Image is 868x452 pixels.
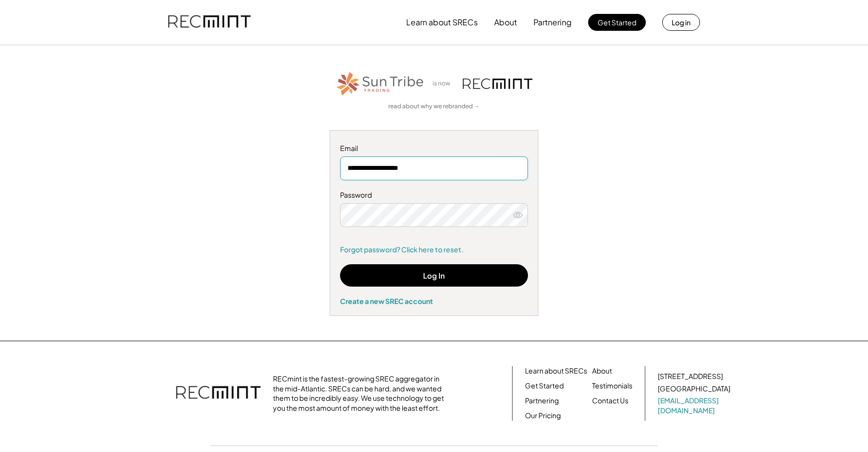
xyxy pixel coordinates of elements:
div: RECmint is the fastest-growing SREC aggregator in the mid-Atlantic. SRECs can be hard, and we wan... [273,374,449,413]
button: About [494,12,517,32]
div: Password [340,190,528,200]
a: Testimonials [592,381,632,391]
img: STT_Horizontal_Logo%2B-%2BColor.png [336,70,425,97]
a: Get Started [525,381,564,391]
img: recmint-logotype%403x.png [463,78,532,89]
img: recmint-logotype%403x.png [176,376,260,411]
img: recmint-logotype%403x.png [168,5,251,39]
a: Learn about SRECs [525,366,587,376]
a: About [592,366,612,376]
a: Contact Us [592,396,628,406]
button: Learn about SRECs [406,12,478,32]
a: Forgot password? Click here to reset. [340,245,528,255]
div: Email [340,144,528,153]
a: Our Pricing [525,411,561,421]
button: Get Started [588,14,646,31]
a: [EMAIL_ADDRESS][DOMAIN_NAME] [658,396,732,415]
button: Partnering [533,12,572,32]
a: read about why we rebranded → [388,102,480,111]
button: Log in [662,14,700,31]
button: Log In [340,264,528,287]
div: [STREET_ADDRESS] [658,372,723,381]
div: [GEOGRAPHIC_DATA] [658,384,730,394]
div: is now [430,79,458,88]
div: Create a new SREC account [340,297,528,305]
a: Partnering [525,396,559,406]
